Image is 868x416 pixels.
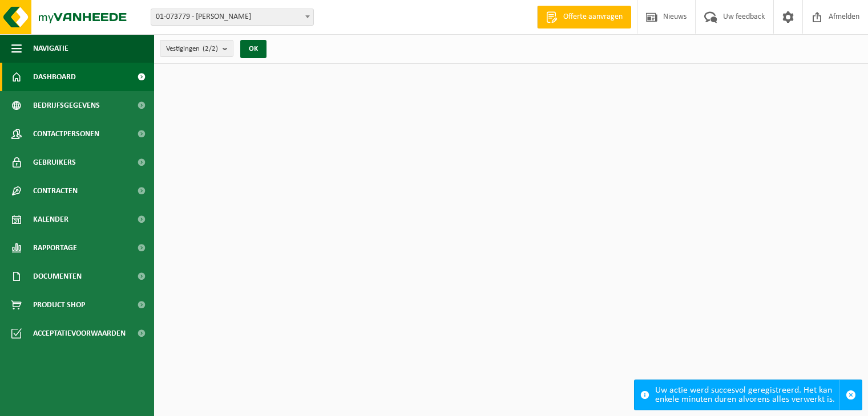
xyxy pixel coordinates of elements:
span: Product Shop [33,291,85,319]
span: Kalender [33,205,68,234]
span: Rapportage [33,234,77,262]
iframe: chat widget [6,391,191,416]
span: Documenten [33,262,82,291]
span: Contracten [33,177,78,205]
span: Gebruikers [33,148,76,177]
span: Acceptatievoorwaarden [33,319,126,348]
span: Dashboard [33,63,76,91]
span: 01-073779 - TIMMER TOMMY - MARIAKERKE [151,9,313,25]
span: Vestigingen [166,40,218,58]
span: Bedrijfsgegevens [33,91,100,120]
a: Offerte aanvragen [537,6,631,28]
div: Uw actie werd succesvol geregistreerd. Het kan enkele minuten duren alvorens alles verwerkt is. [655,380,839,410]
button: Vestigingen(2/2) [160,40,233,57]
count: (2/2) [203,45,218,52]
span: Contactpersonen [33,120,99,148]
span: Offerte aanvragen [560,11,625,23]
button: OK [240,40,267,58]
span: 01-073779 - TIMMER TOMMY - MARIAKERKE [151,9,314,26]
span: Navigatie [33,34,68,63]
